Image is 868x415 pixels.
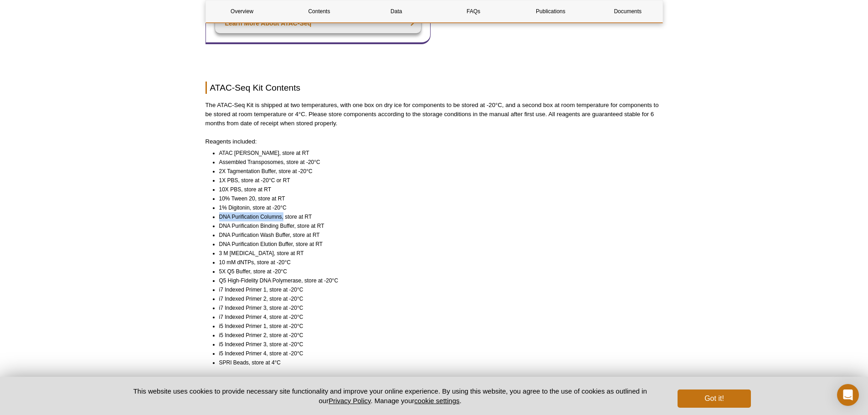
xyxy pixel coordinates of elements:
li: 5X Q5 Buffer, store at -20°C [219,267,655,276]
p: This website uses cookies to provide necessary site functionality and improve your online experie... [118,386,663,405]
li: i7 Indexed Primer 3, store at -20°C [219,303,655,313]
li: 10% Tween 20, store at RT [219,194,655,203]
h2: ATAC-Seq Kit Contents [205,82,663,94]
div: Open Intercom Messenger [837,384,859,406]
li: 1% Digitonin, store at -20°C [219,203,655,212]
a: Contents [283,0,355,22]
a: Data [360,0,432,22]
li: ATAC [PERSON_NAME], store at RT [219,149,655,158]
li: DNA Purification Columns, store at RT [219,212,655,221]
li: i5 Indexed Primer 3, store at -20°C [219,340,655,349]
li: DNA Purification Elution Buffer, store at RT [219,240,655,249]
li: i5 Indexed Primer 1, store at -20°C [219,322,655,331]
li: 10 mM dNTPs, store at -20°C [219,258,655,267]
a: Documents [591,0,664,22]
button: Got it! [678,389,750,408]
a: Publications [514,0,587,22]
li: Assembled Transposomes, store at -20°C [219,158,655,167]
a: Privacy Policy [329,397,370,405]
li: i7 Indexed Primer 4, store at -20°C [219,313,655,322]
p: The ATAC-Seq Kit is shipped at two temperatures, with one box on dry ice for components to be sto... [205,101,663,128]
li: 1X PBS, store at -20°C or RT [219,176,655,185]
button: cookie settings [414,397,459,405]
li: 3 M [MEDICAL_DATA], store at RT [219,249,655,258]
li: i7 Indexed Primer 1, store at -20°C [219,285,655,294]
li: i5 Indexed Primer 2, store at -20°C [219,331,655,340]
p: Reagents included: [205,137,663,146]
li: DNA Purification Wash Buffer, store at RT [219,231,655,240]
li: i5 Indexed Primer 4, store at -20°C [219,349,655,358]
a: FAQs [437,0,509,22]
li: SPRI Beads, store at 4°C [219,358,655,367]
li: 10X PBS, store at RT [219,185,655,194]
li: Q5 High-Fidelity DNA Polymerase, store at -20°C [219,276,655,285]
a: Overview [206,0,278,22]
li: DNA Purification Binding Buffer, store at RT [219,221,655,231]
li: i7 Indexed Primer 2, store at -20°C [219,294,655,303]
li: 2X Tagmentation Buffer, store at -20°C [219,167,655,176]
